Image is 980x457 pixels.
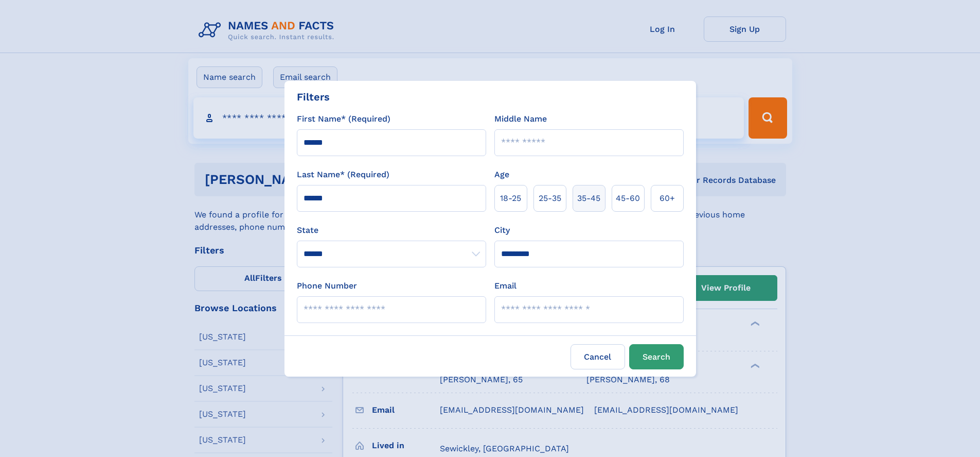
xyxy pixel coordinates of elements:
span: 25‑35 [539,192,561,205]
label: First Name* (Required) [297,113,390,125]
label: City [494,224,510,236]
button: Search [629,344,684,369]
label: Age [494,168,509,181]
label: State [297,224,486,236]
label: Middle Name [494,113,547,125]
span: 35‑45 [577,192,600,205]
span: 60+ [660,192,675,205]
label: Email [494,280,516,292]
span: 18‑25 [500,192,521,205]
div: Filters [297,89,330,105]
label: Cancel [571,344,625,369]
label: Phone Number [297,280,357,292]
label: Last Name* (Required) [297,168,389,181]
span: 45‑60 [616,192,640,205]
